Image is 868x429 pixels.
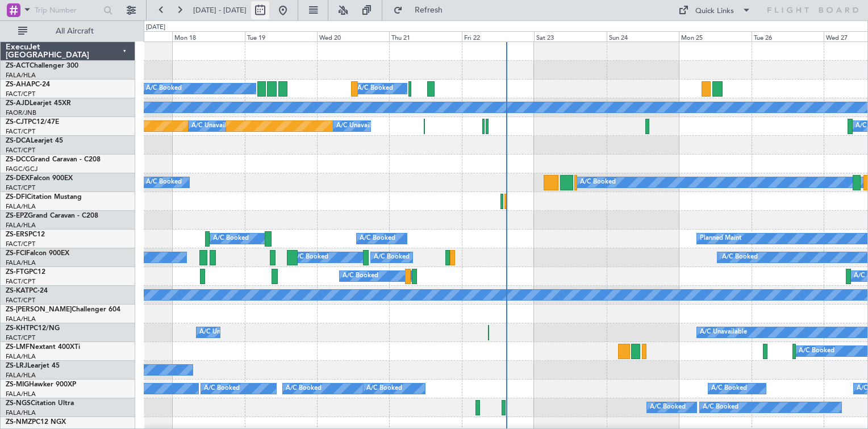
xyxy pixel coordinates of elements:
[213,230,249,247] div: A/C Booked
[6,109,36,117] a: FAOR/JNB
[6,259,36,267] a: FALA/HLA
[752,31,824,41] div: Tue 26
[6,400,74,407] a: ZS-NGSCitation Ultra
[6,250,26,257] span: ZS-FCI
[695,6,734,17] div: Quick Links
[6,306,72,313] span: ZS-[PERSON_NAME]
[6,296,35,305] a: FACT/CPT
[6,63,78,69] a: ZS-ACTChallenger 300
[650,399,686,416] div: A/C Booked
[6,325,30,332] span: ZS-KHT
[245,31,317,41] div: Tue 19
[6,306,120,313] a: ZS-[PERSON_NAME]Challenger 604
[191,118,239,135] div: A/C Unavailable
[6,90,35,98] a: FACT/CPT
[6,240,35,248] a: FACT/CPT
[6,175,30,182] span: ZS-DEX
[199,324,247,341] div: A/C Unavailable
[6,81,31,88] span: ZS-AHA
[6,250,69,257] a: ZS-FCIFalcon 900EX
[6,419,32,426] span: ZS-NMZ
[6,381,29,388] span: ZS-MIG
[6,231,28,238] span: ZS-ERS
[286,380,322,397] div: A/C Booked
[405,6,453,14] span: Refresh
[6,344,30,351] span: ZS-LMF
[6,119,59,126] a: ZS-CJTPC12/47E
[388,1,456,19] button: Refresh
[534,31,606,41] div: Sat 23
[35,2,100,19] input: Trip Number
[12,22,123,40] button: All Aircraft
[679,31,751,41] div: Mon 25
[336,118,383,135] div: A/C Unavailable
[343,268,378,285] div: A/C Booked
[6,81,50,88] a: ZS-AHAPC-24
[204,380,240,397] div: A/C Booked
[193,5,247,15] span: [DATE] - [DATE]
[673,1,757,19] button: Quick Links
[6,277,35,286] a: FACT/CPT
[6,419,66,426] a: ZS-NMZPC12 NGX
[6,363,27,369] span: ZS-LRJ
[6,231,45,238] a: ZS-ERSPC12
[6,344,80,351] a: ZS-LMFNextant 400XTi
[6,119,28,126] span: ZS-CJT
[6,363,60,369] a: ZS-LRJLearjet 45
[6,63,30,69] span: ZS-ACT
[6,352,36,361] a: FALA/HLA
[6,269,45,276] a: ZS-FTGPC12
[6,213,28,219] span: ZS-EPZ
[366,380,402,397] div: A/C Booked
[6,165,37,173] a: FAGC/GCJ
[6,175,73,182] a: ZS-DEXFalcon 900EX
[6,156,30,163] span: ZS-DCC
[6,146,35,155] a: FACT/CPT
[172,31,244,41] div: Mon 18
[607,31,679,41] div: Sun 24
[6,202,36,211] a: FALA/HLA
[722,249,758,266] div: A/C Booked
[6,288,48,294] a: ZS-KATPC-24
[6,288,29,294] span: ZS-KAT
[6,213,98,219] a: ZS-EPZGrand Caravan - C208
[6,100,71,107] a: ZS-AJDLearjet 45XR
[6,138,31,144] span: ZS-DCA
[6,71,36,80] a: FALA/HLA
[6,138,63,144] a: ZS-DCALearjet 45
[6,100,30,107] span: ZS-AJD
[146,174,182,191] div: A/C Booked
[146,80,182,97] div: A/C Booked
[6,381,76,388] a: ZS-MIGHawker 900XP
[700,324,747,341] div: A/C Unavailable
[6,127,35,136] a: FACT/CPT
[6,269,29,276] span: ZS-FTG
[6,194,82,201] a: ZS-DFICitation Mustang
[6,409,36,417] a: FALA/HLA
[462,31,534,41] div: Fri 22
[580,174,616,191] div: A/C Booked
[703,399,738,416] div: A/C Booked
[293,249,328,266] div: A/C Booked
[6,400,31,407] span: ZS-NGS
[317,31,389,41] div: Wed 20
[357,80,393,97] div: A/C Booked
[6,184,35,192] a: FACT/CPT
[6,156,101,163] a: ZS-DCCGrand Caravan - C208
[6,371,36,380] a: FALA/HLA
[146,23,165,32] div: [DATE]
[6,334,35,342] a: FACT/CPT
[799,343,834,360] div: A/C Booked
[389,31,461,41] div: Thu 21
[6,194,27,201] span: ZS-DFI
[360,230,395,247] div: A/C Booked
[30,27,120,35] span: All Aircraft
[374,249,410,266] div: A/C Booked
[711,380,747,397] div: A/C Booked
[6,221,36,230] a: FALA/HLA
[6,325,60,332] a: ZS-KHTPC12/NG
[700,230,741,247] div: Planned Maint
[6,315,36,323] a: FALA/HLA
[6,390,36,398] a: FALA/HLA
